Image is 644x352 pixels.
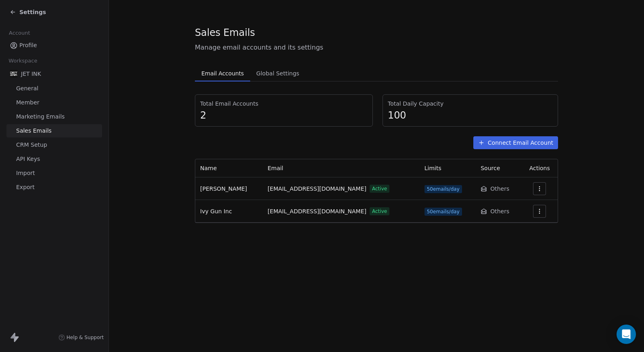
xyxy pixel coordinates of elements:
[268,165,283,171] span: Email
[388,100,553,108] span: Total Daily Capacity
[16,155,40,163] span: API Keys
[388,109,553,121] span: 100
[424,208,462,216] span: 50 emails/day
[6,138,102,152] a: CRM Setup
[16,183,35,192] span: Export
[19,41,37,50] span: Profile
[21,70,41,78] span: JET INK
[424,185,462,193] span: 50 emails/day
[10,8,46,16] a: Settings
[16,98,40,107] span: Member
[529,165,550,171] span: Actions
[59,334,104,341] a: Help & Support
[6,124,102,137] a: Sales Emails
[200,208,232,215] span: Ivy Gun Inc
[5,55,41,67] span: Workspace
[198,68,247,79] span: Email Accounts
[6,181,102,194] a: Export
[490,185,509,193] span: Others
[16,141,47,149] span: CRM Setup
[19,8,46,16] span: Settings
[200,185,247,192] span: [PERSON_NAME]
[16,127,52,135] span: Sales Emails
[268,185,366,193] span: [EMAIL_ADDRESS][DOMAIN_NAME]
[490,207,509,215] span: Others
[16,112,65,121] span: Marketing Emails
[6,82,102,95] a: General
[200,100,368,108] span: Total Email Accounts
[370,185,389,193] span: Active
[6,39,102,52] a: Profile
[481,165,500,171] span: Source
[5,27,33,39] span: Account
[67,334,104,341] span: Help & Support
[6,96,102,109] a: Member
[617,325,636,344] div: Open Intercom Messenger
[16,169,35,177] span: Import
[10,70,18,78] img: JET%20INK%20Metal.png
[253,68,303,79] span: Global Settings
[268,207,366,216] span: [EMAIL_ADDRESS][DOMAIN_NAME]
[16,84,38,93] span: General
[200,165,217,171] span: Name
[6,152,102,166] a: API Keys
[473,136,558,149] button: Connect Email Account
[200,109,368,121] span: 2
[424,165,441,171] span: Limits
[195,43,558,52] span: Manage email accounts and its settings
[6,167,102,180] a: Import
[195,27,255,39] span: Sales Emails
[370,207,389,215] span: Active
[6,110,102,123] a: Marketing Emails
